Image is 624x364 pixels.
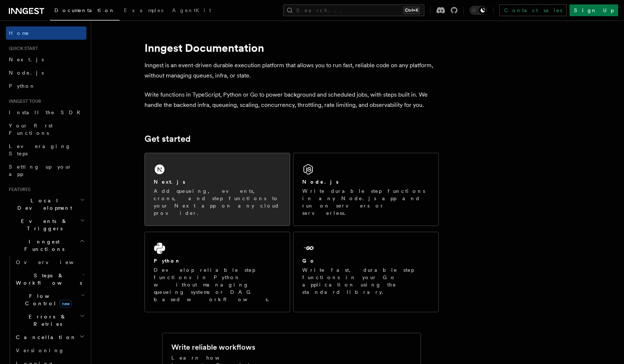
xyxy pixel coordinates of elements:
[6,238,79,253] span: Inngest Functions
[50,2,120,21] a: Documentation
[154,257,181,264] h2: Python
[6,66,86,79] a: Node.js
[6,46,38,51] span: Quick start
[6,187,31,192] span: Features
[6,119,86,140] a: Your first Functions
[145,41,439,54] h1: Inngest Documentation
[6,194,86,215] button: Local Development
[6,215,86,235] button: Events & Triggers
[154,178,185,185] h2: Next.js
[145,134,190,144] a: Get started
[283,4,424,16] button: Search...Ctrl+K
[6,26,86,40] a: Home
[120,2,168,20] a: Examples
[9,109,85,115] span: Install the SDK
[302,178,339,185] h2: Node.js
[302,187,429,217] p: Write durable step functions in any Node.js app and run on servers or serverless.
[9,83,36,89] span: Python
[13,289,86,310] button: Flow Controlnew
[6,140,86,160] a: Leveraging Steps
[13,344,86,357] a: Versioning
[570,4,618,16] a: Sign Up
[6,106,86,119] a: Install the SDK
[60,300,72,308] span: new
[172,7,211,13] span: AgentKit
[9,164,72,177] span: Setting up your app
[154,266,281,303] p: Develop reliable step functions in Python without managing queueing systems or DAG based workflows.
[145,153,290,226] a: Next.jsAdd queueing, events, crons, and step functions to your Next app on any cloud provider.
[13,313,80,328] span: Errors & Retries
[9,70,44,76] span: Node.js
[293,232,439,312] a: GoWrite fast, durable step functions in your Go application using the standard library.
[54,7,115,13] span: Documentation
[171,342,255,352] h2: Write reliable workflows
[403,7,420,14] kbd: Ctrl+K
[293,153,439,226] a: Node.jsWrite durable step functions in any Node.js app and run on servers or serverless.
[9,143,71,156] span: Leveraging Steps
[6,197,80,212] span: Local Development
[13,310,86,331] button: Errors & Retries
[302,266,429,296] p: Write fast, durable step functions in your Go application using the standard library.
[6,217,80,232] span: Events & Triggers
[9,123,53,136] span: Your first Functions
[13,331,86,344] button: Cancellation
[6,160,86,181] a: Setting up your app
[13,256,86,269] a: Overview
[6,53,86,66] a: Next.js
[168,2,215,20] a: AgentKit
[13,272,82,286] span: Steps & Workflows
[9,57,44,62] span: Next.js
[16,259,92,265] span: Overview
[124,7,163,13] span: Examples
[6,79,86,93] a: Python
[9,29,29,37] span: Home
[145,232,290,312] a: PythonDevelop reliable step functions in Python without managing queueing systems or DAG based wo...
[145,60,439,81] p: Inngest is an event-driven durable execution platform that allows you to run fast, reliable code ...
[13,334,76,341] span: Cancellation
[13,269,86,289] button: Steps & Workflows
[13,292,81,307] span: Flow Control
[6,98,41,104] span: Inngest tour
[154,187,281,217] p: Add queueing, events, crons, and step functions to your Next app on any cloud provider.
[6,235,86,256] button: Inngest Functions
[470,6,487,15] button: Toggle dark mode
[16,347,64,353] span: Versioning
[145,90,439,110] p: Write functions in TypeScript, Python or Go to power background and scheduled jobs, with steps bu...
[302,257,315,264] h2: Go
[499,4,567,16] a: Contact sales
